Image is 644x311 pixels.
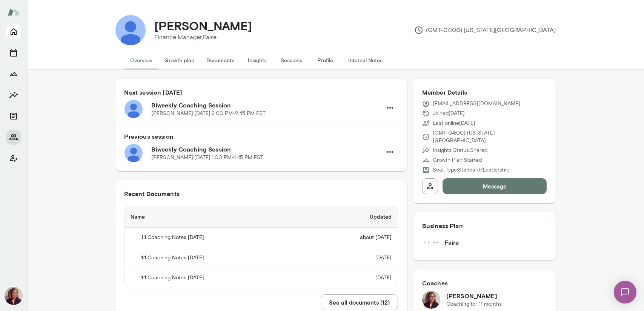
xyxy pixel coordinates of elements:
h6: Previous session [124,132,398,141]
th: 1:1 Coaching Notes [DATE] [125,248,306,268]
button: See all documents (12) [321,294,398,310]
h6: Biweekly Coaching Session [152,145,382,154]
button: Overview [124,51,159,69]
button: Profile [309,51,343,69]
p: Joined [DATE] [433,110,465,117]
button: Insights [241,51,275,69]
p: [EMAIL_ADDRESS][DOMAIN_NAME] [433,100,520,107]
button: Growth Plan [6,66,21,81]
p: Coaching for 11 months [446,300,502,308]
button: Documents [201,51,241,69]
th: 1:1 Coaching Notes [DATE] [125,268,306,288]
td: [DATE] [305,248,398,268]
h6: Faire [445,238,459,247]
th: Name [125,206,306,228]
button: Home [6,24,21,39]
button: Internal Notes [343,51,389,69]
p: (GMT-04:00) [US_STATE][GEOGRAPHIC_DATA] [433,129,547,144]
th: Updated [305,206,398,228]
img: Mento [8,5,20,19]
button: Growth plan [159,51,201,69]
img: Safaa Khairalla [422,291,440,309]
p: Finance Manager, Faire [155,33,252,42]
p: [PERSON_NAME] · [DATE] · 2:00 PM-2:45 PM EST [152,110,266,117]
h6: [PERSON_NAME] [446,291,502,300]
p: (GMT-04:00) [US_STATE][GEOGRAPHIC_DATA] [414,26,556,35]
p: [PERSON_NAME] · [DATE] · 1:00 PM-1:45 PM EST [152,154,264,161]
h6: Coaches [422,279,547,288]
p: Last online [DATE] [433,119,475,127]
p: Seat Type: Standard/Leadership [433,166,509,174]
p: Growth Plan: Started [433,156,482,164]
h6: Business Plan [422,221,547,230]
button: Message [443,178,547,194]
h6: Biweekly Coaching Session [152,101,382,110]
h6: Member Details [422,88,547,97]
button: Documents [6,109,21,124]
img: Ling Zeng [115,15,146,45]
td: [DATE] [305,268,398,288]
h4: [PERSON_NAME] [155,18,252,33]
button: Sessions [6,45,21,60]
img: Mento [131,254,138,262]
img: Mento [131,274,138,282]
h6: Next session [DATE] [124,88,398,97]
button: Members [6,130,21,145]
td: about [DATE] [305,228,398,248]
button: Insights [6,87,21,103]
button: Sessions [275,51,309,69]
button: Client app [6,151,21,166]
p: Insights Status: Shared [433,147,487,154]
th: 1:1 Coaching Notes [DATE] [125,228,306,248]
h6: Recent Documents [124,189,398,198]
img: Safaa Khairalla [5,287,23,305]
img: Mento [131,234,138,242]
